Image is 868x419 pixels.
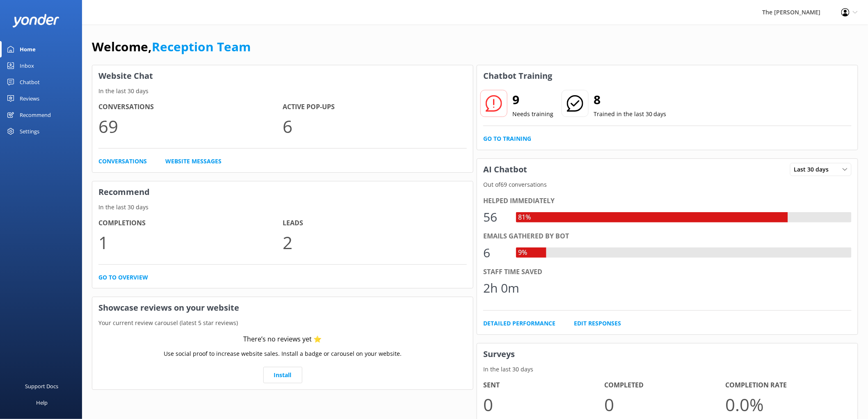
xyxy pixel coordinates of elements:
[794,165,834,174] span: Last 30 days
[92,203,473,212] p: In the last 30 days
[98,112,283,140] p: 69
[36,394,48,411] div: Help
[20,123,39,140] div: Settings
[477,65,558,87] h3: Chatbot Training
[483,391,604,418] p: 0
[283,112,467,140] p: 6
[244,334,322,345] div: There’s no reviews yet ⭐
[283,102,467,112] h4: Active Pop-ups
[152,38,251,55] a: Reception Team
[98,273,148,282] a: Go to overview
[483,380,604,391] h4: Sent
[20,107,51,123] div: Recommend
[516,247,529,258] div: 9%
[483,267,852,277] div: Staff time saved
[25,378,59,394] div: Support Docs
[98,157,147,166] a: Conversations
[92,318,473,327] p: Your current review carousel (latest 5 star reviews)
[98,229,283,256] p: 1
[12,14,59,27] img: yonder-white-logo.png
[165,157,222,166] a: Website Messages
[483,243,508,263] div: 6
[604,380,725,391] h4: Completed
[516,212,533,223] div: 81%
[20,90,39,107] div: Reviews
[594,110,667,119] p: Trained in the last 30 days
[98,102,283,112] h4: Conversations
[604,391,725,418] p: 0
[483,196,852,206] div: Helped immediately
[483,207,508,227] div: 56
[483,134,531,143] a: Go to Training
[283,229,467,256] p: 2
[164,349,402,358] p: Use social proof to increase website sales. Install a badge or carousel on your website.
[483,278,519,298] div: 2h 0m
[477,343,858,365] h3: Surveys
[574,319,621,328] a: Edit Responses
[263,367,302,383] a: Install
[483,231,852,242] div: Emails gathered by bot
[92,87,473,96] p: In the last 30 days
[726,380,847,391] h4: Completion Rate
[92,297,473,318] h3: Showcase reviews on your website
[92,37,251,57] h1: Welcome,
[20,41,36,57] div: Home
[594,90,667,110] h2: 8
[512,90,553,110] h2: 9
[483,319,555,328] a: Detailed Performance
[92,65,473,87] h3: Website Chat
[512,110,553,119] p: Needs training
[726,391,847,418] p: 0.0 %
[20,74,40,90] div: Chatbot
[477,365,858,374] p: In the last 30 days
[20,57,34,74] div: Inbox
[98,218,283,229] h4: Completions
[92,181,473,203] h3: Recommend
[477,159,533,180] h3: AI Chatbot
[283,218,467,229] h4: Leads
[477,180,858,189] p: Out of 69 conversations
